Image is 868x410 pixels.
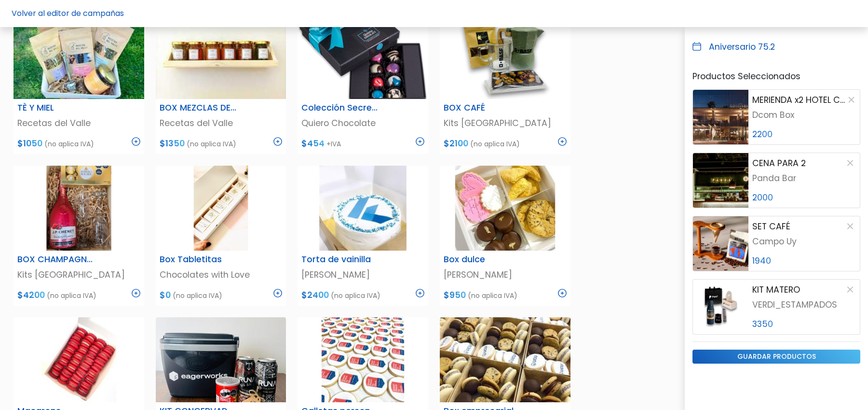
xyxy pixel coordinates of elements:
[156,166,286,306] a: Box Tabletitas Chocolates with Love $0 (no aplica IVA)
[273,137,282,146] img: plus_icon-3fa29c8c201d8ce5b7c3ad03cb1d2b720885457b696e93dcc2ba0c445e8c3955.svg
[331,291,380,300] span: (no aplica IVA)
[14,317,144,402] img: thumb_2000___2000-Photoroom_-_2024-09-23T143401.643.jpg
[160,289,171,301] span: $0
[14,166,144,251] img: thumb_Dise%C3%B1o_sin_t%C3%ADtulo_-_2025-02-17T100854.687.png
[752,235,856,248] p: Campo Uy
[692,71,860,82] h6: Productos Seleccionados
[301,269,424,281] p: [PERSON_NAME]
[709,42,775,52] h6: Aniversario 75.2
[301,289,329,301] span: $2400
[440,317,570,402] img: thumb_WhatsApp_Image_2024-01-29_at_11.47.40.jpeg
[156,317,286,402] img: thumb_PHOTO-2024-03-26-08-59-59_2.jpg
[298,166,428,251] img: thumb_2000___2000-Photoroom_-_2024-09-23T143436.038.jpg
[558,289,567,297] img: plus_icon-3fa29c8c201d8ce5b7c3ad03cb1d2b720885457b696e93dcc2ba0c445e8c3955.svg
[752,283,800,296] p: KIT MATERO
[558,137,567,146] img: plus_icon-3fa29c8c201d8ce5b7c3ad03cb1d2b720885457b696e93dcc2ba0c445e8c3955.svg
[693,280,748,334] img: product image
[470,139,520,149] span: (no aplica IVA)
[444,138,468,149] span: $2100
[444,117,567,129] p: Kits [GEOGRAPHIC_DATA]
[154,103,244,113] h6: BOX MEZCLAS DE CONDIMENTOS
[416,289,424,297] img: plus_icon-3fa29c8c201d8ce5b7c3ad03cb1d2b720885457b696e93dcc2ba0c445e8c3955.svg
[160,138,185,149] span: $1350
[14,14,144,154] a: TÈ Y MIEL Recetas del Valle $1050 (no aplica IVA)
[326,139,341,149] span: +IVA
[298,14,428,99] img: thumb_secretaria.png
[693,90,748,144] img: product image
[298,166,428,306] a: Torta de vainilla [PERSON_NAME] $2400 (no aplica IVA)
[187,139,236,149] span: (no aplica IVA)
[273,289,282,297] img: plus_icon-3fa29c8c201d8ce5b7c3ad03cb1d2b720885457b696e93dcc2ba0c445e8c3955.svg
[154,254,244,265] h6: Box Tabletitas
[752,298,856,311] p: VERDI_ESTAMPADOS
[693,153,748,208] img: product image
[17,117,140,129] p: Recetas del Valle
[440,166,570,251] img: thumb_2000___2000-Photoroom_-_2024-09-23T143311.146.jpg
[440,14,570,99] img: thumb_2000___2000-Photoroom__49_.png
[692,42,701,51] img: calendar_blue-ac3b0d226928c1d0a031b7180dff2cef00a061937492cb3cf56fc5c027ac901f.svg
[752,191,856,204] p: 2000
[444,289,466,301] span: $950
[160,117,283,129] p: Recetas del Valle
[12,254,101,265] h6: BOX CHAMPAGNE PARA 2
[132,289,140,297] img: plus_icon-3fa29c8c201d8ce5b7c3ad03cb1d2b720885457b696e93dcc2ba0c445e8c3955.svg
[438,254,528,265] h6: Box dulce
[156,166,286,251] img: thumb_WhatsApp_Image_2023-08-21_at_11.19.34.jpg
[752,157,806,170] p: CENA PARA 2
[468,291,517,300] span: (no aplica IVA)
[14,14,144,99] img: thumb_PHOTO-2024-04-09-14-21-58.jpg
[173,291,222,300] span: (no aplica IVA)
[14,166,144,306] a: BOX CHAMPAGNE PARA 2 Kits [GEOGRAPHIC_DATA] $4200 (no aplica IVA)
[444,269,567,281] p: [PERSON_NAME]
[692,350,860,364] input: guardar productos
[17,138,42,149] span: $1050
[156,14,286,99] img: thumb_WhatsApp_Image_2024-11-11_at_16.48.26.jpeg
[44,139,94,149] span: (no aplica IVA)
[160,269,283,281] p: Chocolates with Love
[752,109,856,121] p: Dcom Box
[17,289,45,301] span: $4200
[12,8,124,19] a: Volver al editor de campañas
[296,103,385,113] h6: Colección Secretaria
[298,317,428,402] img: thumb_Dise%C3%B1o_sin_t%C3%ADtulo_-_2025-02-07T094711.956.png
[440,166,570,306] a: Box dulce [PERSON_NAME] $950 (no aplica IVA)
[438,103,528,113] h6: BOX CAFÉ
[752,254,856,267] p: 1940
[12,103,101,113] h6: TÈ Y MIEL
[301,117,424,129] p: Quiero Chocolate
[752,94,846,106] p: MERIENDA x2 HOTEL COSTANERO
[156,14,286,154] a: BOX MEZCLAS DE CONDIMENTOS Recetas del Valle $1350 (no aplica IVA)
[752,318,856,330] p: 3350
[298,14,428,154] a: Colección Secretaria Quiero Chocolate $454 +IVA
[752,128,856,141] p: 2200
[47,291,96,300] span: (no aplica IVA)
[296,254,385,265] h6: Torta de vainilla
[752,172,856,184] p: Panda Bar
[440,14,570,154] a: BOX CAFÉ Kits [GEOGRAPHIC_DATA] $2100 (no aplica IVA)
[752,220,790,233] p: SET CAFÉ
[301,138,325,149] span: $454
[17,269,140,281] p: Kits [GEOGRAPHIC_DATA]
[132,137,140,146] img: plus_icon-3fa29c8c201d8ce5b7c3ad03cb1d2b720885457b696e93dcc2ba0c445e8c3955.svg
[50,9,139,28] div: ¿Necesitás ayuda?
[416,137,424,146] img: plus_icon-3fa29c8c201d8ce5b7c3ad03cb1d2b720885457b696e93dcc2ba0c445e8c3955.svg
[693,216,748,271] img: product image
